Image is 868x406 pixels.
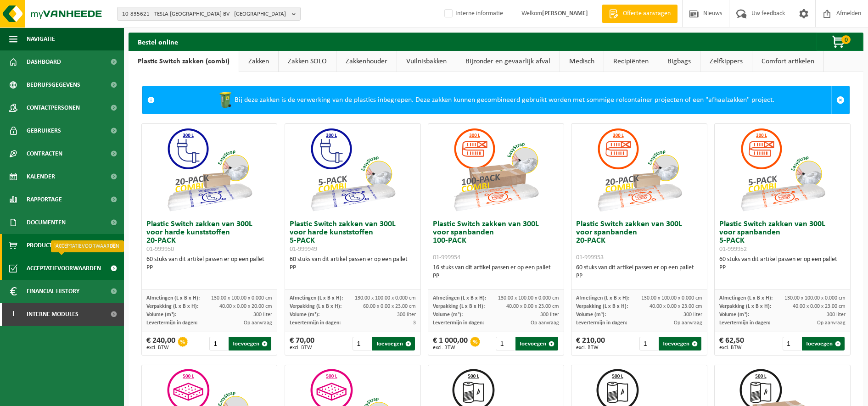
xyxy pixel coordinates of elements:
[163,124,255,216] img: 01-999950
[639,337,658,350] input: 1
[219,304,272,309] span: 40.00 x 0.00 x 20.00 cm
[683,312,702,317] span: 300 liter
[515,337,558,350] button: Toevoegen
[719,220,846,253] h3: Plastic Switch zakken van 300L voor spanbanden 5-PACK
[290,220,416,253] h3: Plastic Switch zakken van 300L voor harde kunststoffen 5-PACK
[542,10,588,17] strong: [PERSON_NAME]
[372,337,414,350] button: Toevoegen
[442,7,503,21] label: Interne informatie
[576,295,629,301] span: Afmetingen (L x B x H):
[752,51,823,72] a: Comfort artikelen
[363,304,416,309] span: 60.00 x 0.00 x 23.00 cm
[576,320,627,326] span: Levertermijn in dagen:
[290,295,343,301] span: Afmetingen (L x B x H):
[146,345,175,350] span: excl. BTW
[290,345,314,350] span: excl. BTW
[641,295,702,301] span: 130.00 x 100.00 x 0.000 cm
[802,337,845,350] button: Toevoegen
[827,312,846,317] span: 300 liter
[602,5,678,23] a: Offerte aanvragen
[576,312,606,317] span: Volume (m³):
[229,337,271,350] button: Toevoegen
[353,337,371,350] input: 1
[146,312,176,317] span: Volume (m³):
[355,295,416,301] span: 130.00 x 100.00 x 0.000 cm
[146,220,273,253] h3: Plastic Switch zakken van 300L voor harde kunststoffen 20-PACK
[146,304,198,309] span: Verpakking (L x B x H):
[290,264,416,272] div: PP
[279,51,336,72] a: Zakken SOLO
[146,320,197,326] span: Levertermijn in dagen:
[498,295,559,301] span: 130.00 x 100.00 x 0.000 cm
[27,96,80,119] span: Contactpersonen
[290,256,416,272] div: 60 stuks van dit artikel passen er op een pallet
[159,86,831,114] div: Bij deze zakken is de verwerking van de plastics inbegrepen. Deze zakken kunnen gecombineerd gebr...
[659,337,701,350] button: Toevoegen
[576,254,604,261] span: 01-999953
[146,256,273,272] div: 60 stuks van dit artikel passen er op een pallet
[719,256,846,272] div: 60 stuks van dit artikel passen er op een pallet
[27,303,78,326] span: Interne modules
[658,51,700,72] a: Bigbags
[576,272,702,280] div: PP
[397,312,416,317] span: 300 liter
[433,254,460,261] span: 01-999954
[211,295,272,301] span: 130.00 x 100.00 x 0.000 cm
[307,124,398,216] img: 01-999949
[719,345,744,350] span: excl. BTW
[216,91,235,109] img: WB-0240-HPE-GN-50.png
[397,51,456,72] a: Vuilnisbakken
[540,312,559,317] span: 300 liter
[576,264,702,280] div: 60 stuks van dit artikel passen er op een pallet
[239,51,278,72] a: Zakken
[290,246,317,253] span: 01-999949
[146,246,174,253] span: 01-999950
[506,304,559,309] span: 40.00 x 0.00 x 23.00 cm
[27,28,55,50] span: Navigatie
[433,345,468,350] span: excl. BTW
[9,303,17,326] span: I
[146,337,175,350] div: € 240,00
[719,304,771,309] span: Verpakking (L x B x H):
[27,234,68,257] span: Product Shop
[674,320,702,326] span: Op aanvraag
[560,51,604,72] a: Medisch
[336,51,397,72] a: Zakkenhouder
[122,7,288,21] span: 10-835621 - TESLA [GEOGRAPHIC_DATA] BV - [GEOGRAPHIC_DATA]
[576,337,605,350] div: € 210,00
[117,7,301,21] button: 10-835621 - TESLA [GEOGRAPHIC_DATA] BV - [GEOGRAPHIC_DATA]
[27,50,61,73] span: Dashboard
[27,165,55,188] span: Kalender
[433,304,485,309] span: Verpakking (L x B x H):
[719,312,749,317] span: Volume (m³):
[433,264,559,280] div: 16 stuks van dit artikel passen er op een pallet
[594,124,685,216] img: 01-999953
[719,337,744,350] div: € 62,50
[576,304,628,309] span: Verpakking (L x B x H):
[129,33,187,50] h2: Bestel online
[576,220,702,261] h3: Plastic Switch zakken van 300L voor spanbanden 20-PACK
[456,51,560,72] a: Bijzonder en gevaarlijk afval
[27,280,79,303] span: Financial History
[27,119,61,142] span: Gebruikers
[413,320,416,326] span: 3
[719,246,747,253] span: 01-999952
[719,320,770,326] span: Levertermijn in dagen:
[700,51,752,72] a: Zelfkippers
[841,35,851,44] span: 0
[146,295,200,301] span: Afmetingen (L x B x H):
[433,272,559,280] div: PP
[433,337,468,350] div: € 1 000,00
[433,320,484,326] span: Levertermijn in dagen:
[817,320,846,326] span: Op aanvraag
[531,320,559,326] span: Op aanvraag
[793,304,846,309] span: 40.00 x 0.00 x 23.00 cm
[650,304,702,309] span: 40.00 x 0.00 x 23.00 cm
[27,188,62,211] span: Rapportage
[244,320,272,326] span: Op aanvraag
[290,337,314,350] div: € 70,00
[27,73,80,96] span: Bedrijfsgegevens
[27,142,62,165] span: Contracten
[253,312,272,317] span: 300 liter
[129,51,239,72] a: Plastic Switch zakken (combi)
